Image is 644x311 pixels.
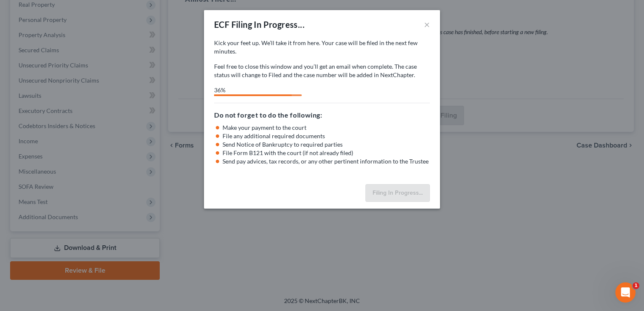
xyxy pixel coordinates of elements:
[214,39,430,56] p: Kick your feet up. We’ll take it from here. Your case will be filed in the next few minutes.
[214,110,430,120] h5: Do not forget to do the following:
[223,123,430,132] li: Make your payment to the court
[633,282,639,289] span: 1
[214,86,292,94] div: 36%
[615,282,636,303] iframe: Intercom live chat
[214,19,305,30] div: ECF Filing In Progress...
[223,157,430,166] li: Send pay advices, tax records, or any other pertinent information to the Trustee
[223,132,430,140] li: File any additional required documents
[365,184,430,202] button: Filing In Progress...
[223,140,430,149] li: Send Notice of Bankruptcy to required parties
[214,62,430,79] p: Feel free to close this window and you’ll get an email when complete. The case status will change...
[223,149,430,157] li: File Form B121 with the court (if not already filed)
[424,19,430,29] button: ×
